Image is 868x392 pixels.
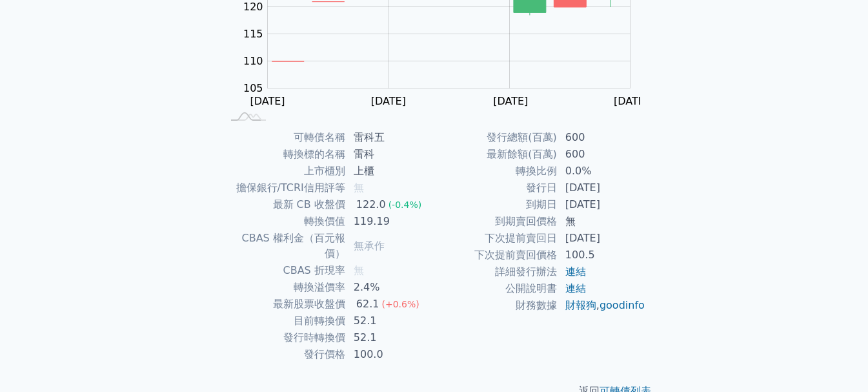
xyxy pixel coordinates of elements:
td: 600 [558,146,646,163]
span: (-0.4%) [389,200,422,210]
td: 52.1 [346,329,434,346]
td: 發行價格 [223,346,346,363]
td: CBAS 權利金（百元報價） [223,230,346,262]
span: 無承作 [354,240,385,252]
td: 轉換價值 [223,213,346,230]
td: 上市櫃別 [223,163,346,180]
td: [DATE] [558,180,646,196]
td: 轉換比例 [434,163,558,180]
div: 122.0 [354,197,389,212]
td: 下次提前賣回日 [434,230,558,247]
tspan: [DATE] [371,95,406,107]
td: 119.19 [346,213,434,230]
span: (+0.6%) [381,299,419,309]
td: 詳細發行辦法 [434,263,558,280]
td: 100.0 [346,346,434,363]
td: [DATE] [558,196,646,213]
td: 到期日 [434,196,558,213]
td: 公開說明書 [434,280,558,297]
td: 無 [558,213,646,230]
tspan: 115 [243,28,263,40]
span: 無 [354,181,364,194]
tspan: [DATE] [614,95,649,107]
span: 無 [354,264,364,276]
td: 最新餘額(百萬) [434,146,558,163]
tspan: 120 [243,1,263,13]
a: 財報狗 [565,299,596,311]
td: 目前轉換價 [223,313,346,329]
td: 52.1 [346,313,434,329]
td: 發行時轉換價 [223,329,346,346]
td: 雷科 [346,146,434,163]
tspan: [DATE] [493,95,528,107]
td: CBAS 折現率 [223,262,346,279]
td: 100.5 [558,247,646,263]
td: 最新股票收盤價 [223,296,346,313]
td: 轉換溢價率 [223,279,346,296]
td: 擔保銀行/TCRI信用評等 [223,180,346,196]
td: 下次提前賣回價格 [434,247,558,263]
tspan: 110 [243,55,263,67]
td: 2.4% [346,279,434,296]
div: 62.1 [354,296,382,312]
td: , [558,297,646,314]
td: 600 [558,129,646,146]
td: 財務數據 [434,297,558,314]
td: 可轉債名稱 [223,129,346,146]
a: goodinfo [600,299,645,311]
td: 到期賣回價格 [434,213,558,230]
td: 上櫃 [346,163,434,180]
td: 最新 CB 收盤價 [223,196,346,213]
td: 雷科五 [346,129,434,146]
td: 發行總額(百萬) [434,129,558,146]
td: [DATE] [558,230,646,247]
tspan: 105 [243,82,263,94]
td: 0.0% [558,163,646,180]
tspan: [DATE] [250,95,285,107]
td: 發行日 [434,180,558,196]
a: 連結 [565,265,586,278]
td: 轉換標的名稱 [223,146,346,163]
a: 連結 [565,282,586,294]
